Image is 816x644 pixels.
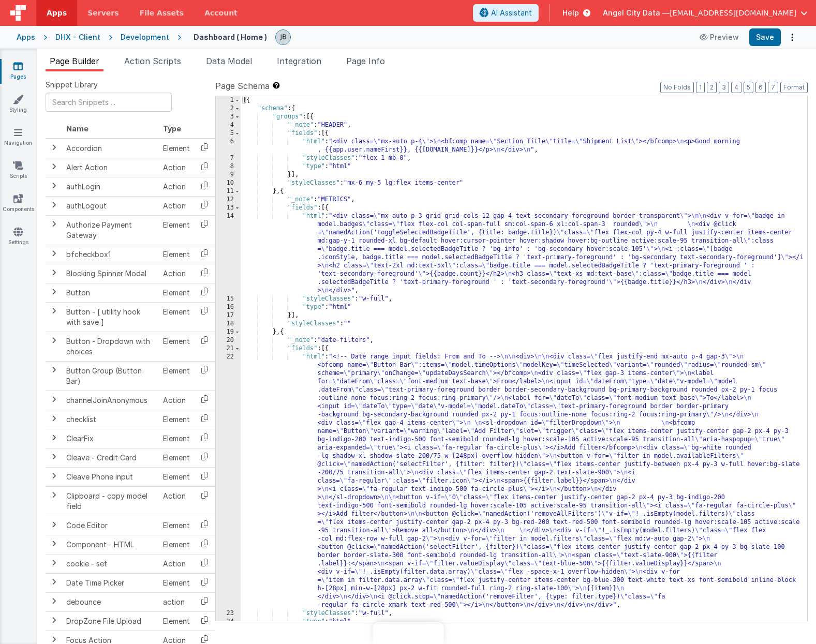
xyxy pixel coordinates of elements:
div: 9 [216,171,241,179]
button: Angel City Data — [EMAIL_ADDRESS][DOMAIN_NAME] [603,8,808,18]
td: authLogout [62,196,159,215]
td: ClearFix [62,429,159,448]
td: Action [159,158,194,177]
span: Action Scripts [124,56,181,66]
div: 24 [216,618,241,626]
span: Servers [87,8,118,18]
div: 13 [216,204,241,212]
td: Alert Action [62,158,159,177]
div: 8 [216,162,241,171]
td: Element [159,467,194,486]
div: 10 [216,179,241,187]
div: 5 [216,129,241,138]
td: Element [159,535,194,554]
span: AI Assistant [491,8,532,18]
button: 7 [768,82,778,93]
td: Element [159,516,194,535]
td: Accordion [62,139,159,158]
td: Element [159,429,194,448]
img: 9990944320bbc1bcb8cfbc08cd9c0949 [276,30,290,44]
div: 1 [216,96,241,104]
td: Element [159,283,194,302]
td: Button [62,283,159,302]
td: Action [159,264,194,283]
span: Type [163,124,181,133]
div: 20 [216,336,241,345]
input: Search Snippets ... [46,93,172,112]
td: Date Time Picker [62,573,159,592]
td: Cleave - Credit Card [62,448,159,467]
div: 19 [216,328,241,336]
span: Name [66,124,88,133]
td: Button - [ utility hook with save ] [62,302,159,332]
div: 15 [216,295,241,303]
td: DropZone File Upload [62,611,159,631]
td: checklist [62,410,159,429]
button: 4 [731,82,741,93]
span: File Assets [140,8,184,18]
div: 22 [216,353,241,609]
span: Integration [277,56,321,66]
span: Apps [47,8,67,18]
div: 11 [216,187,241,196]
td: Element [159,573,194,592]
button: 2 [707,82,717,93]
td: Button - Dropdown with choices [62,332,159,361]
div: DHX - Client [55,32,100,42]
button: Format [780,82,808,93]
div: 12 [216,196,241,204]
div: 23 [216,609,241,618]
div: 6 [216,138,241,154]
button: No Folds [660,82,694,93]
span: Data Model [206,56,252,66]
button: Save [749,28,781,46]
td: Element [159,245,194,264]
td: cookie - set [62,554,159,573]
button: Options [785,30,799,44]
h4: Dashboard ( Home ) [194,33,267,41]
td: bfcheckbox1 [62,245,159,264]
span: Angel City Data — [603,8,670,18]
td: Element [159,332,194,361]
td: Component - HTML [62,535,159,554]
button: 1 [696,82,705,93]
td: Element [159,611,194,631]
td: Code Editor [62,516,159,535]
td: Action [159,554,194,573]
div: 17 [216,311,241,320]
button: 5 [744,82,753,93]
td: Element [159,361,194,391]
div: 18 [216,320,241,328]
span: Page Info [346,56,385,66]
td: Clipboard - copy model field [62,486,159,516]
td: Action [159,177,194,196]
td: action [159,592,194,611]
div: Development [121,32,169,42]
div: 21 [216,345,241,353]
td: Element [159,302,194,332]
button: 3 [719,82,729,93]
div: 2 [216,104,241,113]
span: [EMAIL_ADDRESS][DOMAIN_NAME] [670,8,796,18]
div: 16 [216,303,241,311]
td: Authorize Payment Gateway [62,215,159,245]
span: Snippet Library [46,80,98,90]
span: Page Builder [50,56,99,66]
div: Apps [17,32,35,42]
button: AI Assistant [473,4,539,22]
td: Action [159,391,194,410]
div: 7 [216,154,241,162]
span: Help [562,8,579,18]
td: Element [159,448,194,467]
td: Cleave Phone input [62,467,159,486]
button: 6 [755,82,766,93]
td: Blocking Spinner Modal [62,264,159,283]
button: Preview [693,29,745,46]
td: Element [159,139,194,158]
td: debounce [62,592,159,611]
iframe: Marker.io feedback button [373,622,443,644]
div: 14 [216,212,241,295]
td: authLogin [62,177,159,196]
div: 3 [216,113,241,121]
td: Element [159,410,194,429]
